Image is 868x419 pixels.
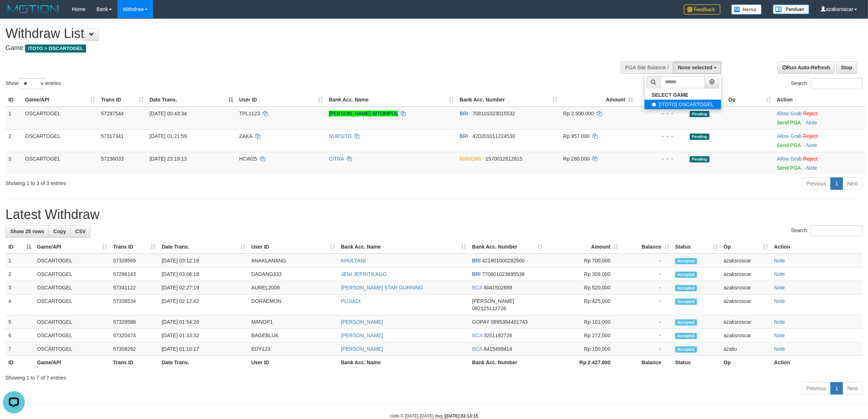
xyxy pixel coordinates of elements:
td: - [622,315,672,329]
th: Bank Acc. Number: activate to sort column ascending [457,93,560,107]
td: 57328569 [110,254,159,268]
a: [PERSON_NAME] [341,346,383,352]
td: Rp 101,000 [545,315,622,329]
td: [DATE] 01:54:26 [159,315,249,329]
a: Send PGA [777,165,801,171]
input: [ITOTO] OSCARTOGEL [652,102,657,107]
td: - [622,329,672,342]
span: ZAKA [239,133,252,139]
td: 2 [5,129,22,152]
a: Allow Grab [777,156,802,162]
span: Pending [690,156,709,162]
th: Action [771,240,863,254]
td: Rp 100,000 [545,342,622,356]
td: azaksroscar [721,315,771,329]
td: 5 [5,315,34,329]
h1: Withdraw List [5,26,571,41]
td: - [622,295,672,315]
span: · [777,156,803,162]
input: Search: [811,225,863,236]
th: Bank Acc. Number [469,356,545,369]
input: Search: [811,78,863,89]
td: OSCARTOGEL [34,329,110,342]
a: Note [774,298,785,304]
img: Feedback.jpg [684,4,720,15]
span: HCW25 [239,156,257,162]
th: Balance: activate to sort column ascending [622,240,672,254]
span: Pending [690,111,709,117]
td: 57336534 [110,295,159,315]
span: Rp 957.000 [563,133,589,139]
td: OSCARTOGEL [34,254,110,268]
th: Game/API: activate to sort column ascending [34,240,110,254]
th: Trans ID: activate to sort column ascending [98,93,147,107]
th: Status: activate to sort column ascending [672,240,721,254]
td: - [622,268,672,281]
th: Balance [636,93,687,107]
td: 1 [5,107,22,130]
a: Previous [802,177,831,190]
a: Note [806,142,817,148]
a: Send PGA [777,142,801,148]
span: 57236033 [101,156,124,162]
a: Next [842,382,863,395]
td: OSCARTOGEL [34,342,110,356]
th: Action [774,93,865,107]
th: Bank Acc. Number: activate to sort column ascending [469,240,545,254]
th: Status [672,356,721,369]
span: Copy 0895364401743 to clipboard [491,319,528,325]
th: Bank Acc. Name: activate to sort column ascending [326,93,457,107]
a: Previous [802,382,831,395]
td: 57341122 [110,281,159,295]
a: 1 [830,177,843,190]
span: Copy 420201011224530 to clipboard [472,133,515,139]
td: MANOP1 [248,315,338,329]
td: 57308292 [110,342,159,356]
td: Rp 520,000 [545,281,622,295]
th: Game/API: activate to sort column ascending [22,93,98,107]
span: Rp 2.500.000 [563,111,594,116]
span: ITOTO > OSCARTOGEL [25,45,86,53]
label: Show entries [5,78,61,89]
td: · [774,107,865,130]
th: Rp 2.427.000 [545,356,622,369]
span: Accepted [675,319,697,326]
td: OSCARTOGEL [34,268,110,281]
a: NURSITO [329,133,352,139]
a: Note [774,319,785,325]
td: DORAEMON [248,295,338,315]
b: SELECT GAME [652,92,689,98]
img: MOTION_logo.png [5,4,61,15]
span: Copy 770801023695536 to clipboard [482,271,525,277]
th: Date Trans. [159,356,249,369]
a: [PERSON_NAME] [341,332,383,338]
span: [DATE] 00:43:34 [149,111,187,116]
a: Send PGA [777,120,801,126]
div: PGA Site Balance / [620,61,673,74]
a: PUJIADI [341,298,361,304]
td: 57296143 [110,268,159,281]
th: Amount: activate to sort column ascending [545,240,622,254]
td: ANAKLANANG [248,254,338,268]
th: Op [721,356,771,369]
span: Accepted [675,299,697,305]
div: - - - [639,110,684,117]
td: 2 [5,268,34,281]
span: MANDIRI [460,156,481,162]
a: Reject [803,133,818,139]
span: Copy [53,228,66,234]
td: [DATE] 01:10:17 [159,342,249,356]
span: Accepted [675,258,697,264]
img: Button%20Memo.svg [731,4,762,15]
span: · [777,111,803,116]
span: [DATE] 01:21:59 [149,133,187,139]
td: 6 [5,329,34,342]
td: azaksroscar [721,295,771,315]
th: Trans ID [110,356,159,369]
td: 4 [5,295,34,315]
label: Search: [791,78,863,89]
td: · [774,152,865,174]
td: - [622,342,672,356]
a: Note [774,271,785,277]
td: Rp 425,000 [545,295,622,315]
